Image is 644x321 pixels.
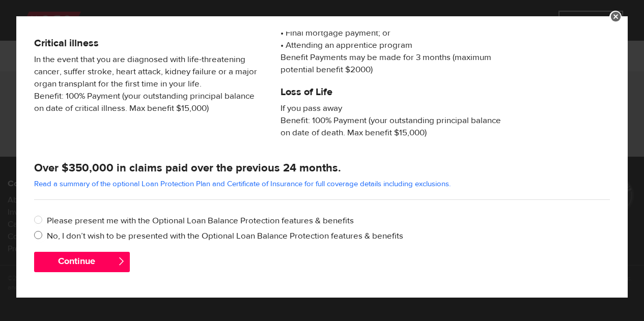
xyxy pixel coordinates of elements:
[47,215,610,227] label: Please present me with the Optional Loan Balance Protection features & benefits
[281,86,512,98] h5: Loss of Life
[34,230,47,243] input: No, I don’t wish to be presented with the Optional Loan Balance Protection features & benefits
[47,230,610,242] label: No, I don’t wish to be presented with the Optional Loan Balance Protection features & benefits
[34,215,47,227] input: Please present me with the Optional Loan Balance Protection features & benefits
[34,161,610,175] h4: Over $350,000 in claims paid over the previous 24 months.
[117,257,126,266] span: 
[34,53,265,114] span: In the event that you are diagnosed with life-threatening cancer, suffer stroke, heart attack, ki...
[34,252,130,272] button: Continue
[34,179,451,189] a: Read a summary of the optional Loan Protection Plan and Certificate of Insurance for full coverag...
[34,37,265,49] h5: Critical illness
[281,102,512,139] span: If you pass away Benefit: 100% Payment (your outstanding principal balance on date of death. Max ...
